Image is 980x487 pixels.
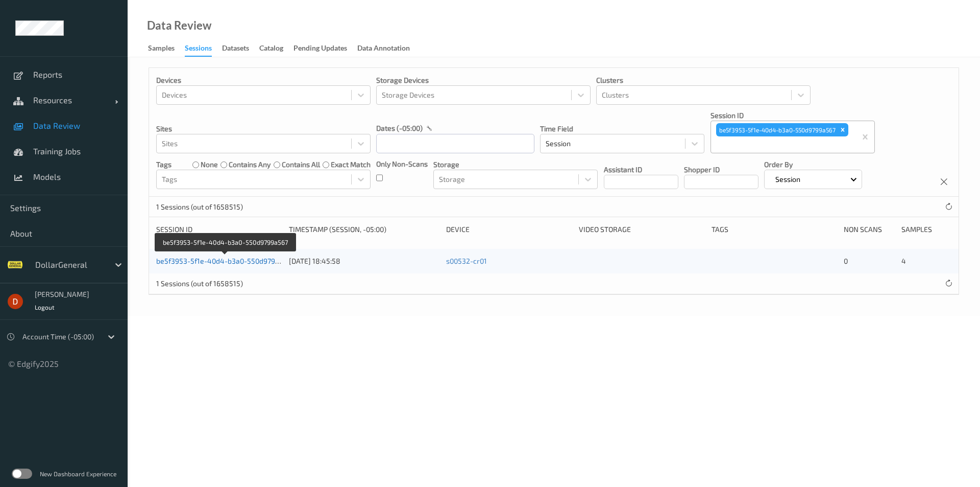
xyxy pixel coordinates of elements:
a: be5f3953-5f1e-40d4-b3a0-550d9799a567 [156,257,295,265]
div: Session ID [156,224,282,235]
p: Storage Devices [376,75,591,85]
label: contains any [229,159,271,170]
span: 4 [901,257,906,265]
p: Storage [433,159,598,170]
p: Tags [156,159,171,170]
p: Only Non-Scans [376,159,428,169]
label: none [201,159,218,170]
div: Catalog [259,43,283,56]
div: [DATE] 18:45:58 [289,256,439,266]
div: Remove be5f3953-5f1e-40d4-b3a0-550d9799a567 [837,123,848,136]
div: Device [446,224,572,235]
div: be5f3953-5f1e-40d4-b3a0-550d9799a567 [716,123,837,136]
p: Sites [156,124,371,134]
div: Samples [148,43,175,56]
p: Devices [156,75,371,85]
div: Pending Updates [293,43,347,56]
div: Non Scans [844,224,894,235]
a: Sessions [185,41,222,57]
div: Sessions [185,43,212,57]
a: Datasets [222,41,259,56]
p: Clusters [596,75,811,85]
div: Video Storage [579,224,704,235]
a: Data Annotation [357,41,420,56]
p: Assistant ID [604,165,678,175]
label: contains all [282,159,320,170]
div: Timestamp (Session, -05:00) [289,224,439,235]
a: Samples [148,41,185,56]
p: 1 Sessions (out of 1658515) [156,202,243,212]
div: Tags [712,224,837,235]
p: Order By [764,159,862,170]
p: Time Field [540,124,704,134]
div: Samples [901,224,951,235]
p: Shopper ID [684,165,758,175]
div: Datasets [222,43,249,56]
p: dates (-05:00) [376,123,423,133]
label: exact match [331,159,371,170]
div: Data Review [147,20,211,31]
p: 1 Sessions (out of 1658515) [156,279,243,289]
a: Pending Updates [293,41,357,56]
div: Data Annotation [357,43,410,56]
span: 0 [844,257,848,265]
p: Session [772,174,804,184]
a: s00532-cr01 [446,257,487,265]
p: Session ID [710,110,875,121]
a: Catalog [259,41,293,56]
